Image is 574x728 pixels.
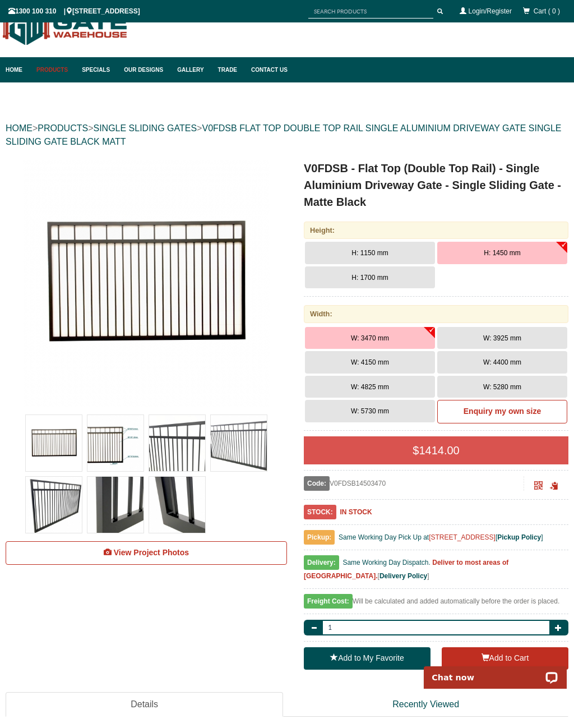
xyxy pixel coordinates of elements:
[419,444,459,457] span: 1414.00
[172,57,212,82] a: Gallery
[304,305,568,322] div: Width:
[76,57,118,82] a: Specials
[6,692,283,717] a: Details
[304,476,330,491] span: Code:
[31,57,76,82] a: Products
[437,242,567,264] button: H: 1450 mm
[6,123,33,133] a: HOME
[416,653,574,689] iframe: LiveChat chat widget
[351,249,388,257] span: H: 1150 mm
[6,110,568,160] div: > > >
[379,572,427,580] a: Delivery Policy
[351,407,389,415] span: W: 5730 mm
[7,160,286,407] a: V0FDSB - Flat Top (Double Top Rail) - Single Aluminium Driveway Gate - Single Sliding Gate - Matt...
[437,376,567,398] button: W: 5280 mm
[6,57,31,82] a: Home
[305,376,435,398] button: W: 4825 mm
[118,57,172,82] a: Our Designs
[38,123,88,133] a: PRODUCTS
[437,400,567,423] a: Enquiry my own size
[149,415,205,471] img: V0FDSB - Flat Top (Double Top Rail) - Single Aluminium Driveway Gate - Single Sliding Gate - Matt...
[305,400,435,422] button: W: 5730 mm
[304,436,568,464] div: $
[483,383,521,391] span: W: 5280 mm
[26,415,82,471] img: V0FDSB - Flat Top (Double Top Rail) - Single Aluminium Driveway Gate - Single Sliding Gate - Matt...
[351,274,388,282] span: H: 1700 mm
[339,533,543,541] span: Same Working Day Pick Up at [ ]
[534,483,543,491] a: Click to enlarge and scan to share.
[114,548,189,557] span: View Project Photos
[464,407,541,416] b: Enquiry my own size
[483,358,521,366] span: W: 4400 mm
[246,57,288,82] a: Contact Us
[87,415,143,471] img: V0FDSB - Flat Top (Double Top Rail) - Single Aluminium Driveway Gate - Single Sliding Gate - Matt...
[442,647,568,670] button: Add to Cart
[304,556,568,589] div: [ ]
[304,505,336,519] span: STOCK:
[550,482,558,490] span: Click to copy the URL
[469,7,512,15] a: Login/Register
[483,334,521,342] span: W: 3925 mm
[211,415,267,471] img: V0FDSB - Flat Top (Double Top Rail) - Single Aluminium Driveway Gate - Single Sliding Gate - Matt...
[304,222,568,239] div: Height:
[305,266,435,289] button: H: 1700 mm
[351,383,389,391] span: W: 4825 mm
[305,327,435,349] button: W: 3470 mm
[437,351,567,374] button: W: 4400 mm
[23,160,270,407] img: V0FDSB - Flat Top (Double Top Rail) - Single Aluminium Driveway Gate - Single Sliding Gate - Matt...
[8,7,140,15] span: 1300 100 310 | [STREET_ADDRESS]
[149,477,205,533] img: V0FDSB - Flat Top (Double Top Rail) - Single Aluminium Driveway Gate - Single Sliding Gate - Matt...
[351,358,389,366] span: W: 4150 mm
[304,476,524,491] div: V0FDSB14503470
[304,160,568,210] h1: V0FDSB - Flat Top (Double Top Rail) - Single Aluminium Driveway Gate - Single Sliding Gate - Matt...
[304,647,430,670] a: Add to My Favorite
[304,530,335,545] span: Pickup:
[6,541,287,565] a: View Project Photos
[497,533,541,541] a: Pickup Policy
[437,327,567,349] button: W: 3925 mm
[351,334,389,342] span: W: 3470 mm
[6,123,562,146] a: V0FDSB FLAT TOP DOUBLE TOP RAIL SINGLE ALUMINIUM DRIVEWAY GATE SINGLE SLIDING GATE BLACK MATT
[304,559,508,580] b: Deliver to most areas of [GEOGRAPHIC_DATA].
[212,57,246,82] a: Trade
[340,508,372,516] b: IN STOCK
[342,559,430,566] span: Same Working Day Dispatch.
[308,4,433,19] input: SEARCH PRODUCTS
[304,555,339,570] span: Delivery:
[534,7,560,15] span: Cart ( 0 )
[283,692,568,717] a: Recently Viewed
[93,123,197,133] a: SINGLE SLIDING GATES
[429,533,496,541] a: [STREET_ADDRESS]
[305,351,435,374] button: W: 4150 mm
[305,242,435,264] button: H: 1150 mm
[304,595,568,614] div: Will be calculated and added automatically before the order is placed.
[87,477,143,533] img: V0FDSB - Flat Top (Double Top Rail) - Single Aluminium Driveway Gate - Single Sliding Gate - Matt...
[304,594,353,609] span: Freight Cost:
[26,477,82,533] img: V0FDSB - Flat Top (Double Top Rail) - Single Aluminium Driveway Gate - Single Sliding Gate - Matt...
[484,249,520,257] span: H: 1450 mm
